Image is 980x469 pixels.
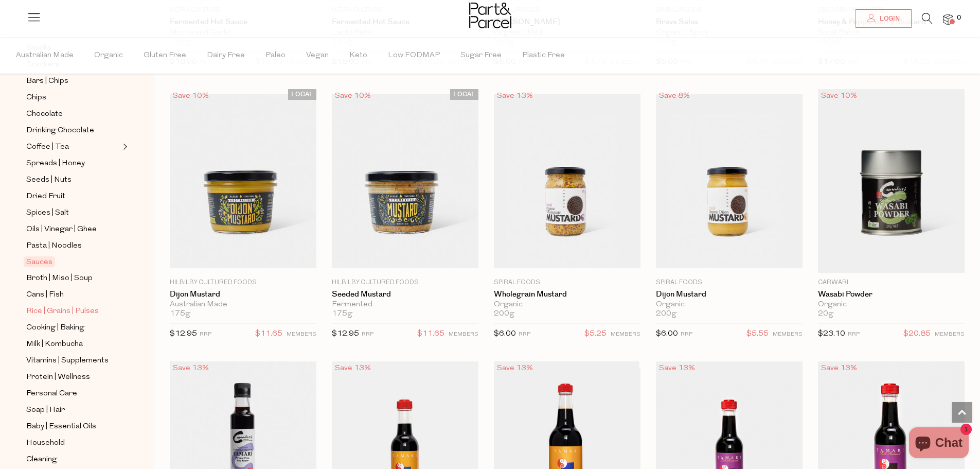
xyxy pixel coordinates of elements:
[656,309,676,319] span: 200g
[906,427,972,461] inbox-online-store-chat: Shopify online store chat
[332,309,352,319] span: 175g
[417,327,444,341] span: $11.65
[494,94,640,267] img: Wholegrain Mustard
[656,300,803,309] div: Organic
[26,92,46,104] span: Chips
[494,89,536,103] div: Save 13%
[207,38,245,74] span: Dairy Free
[494,290,640,299] a: Wholegrain Mustard
[362,332,373,337] small: RRP
[656,94,803,267] img: Dijon Mustard
[935,332,965,337] small: MEMBERS
[26,173,120,186] a: Seeds | Nuts
[26,91,120,104] a: Chips
[332,300,478,309] div: Fermented
[460,38,502,74] span: Sugar Free
[773,332,803,337] small: MEMBERS
[26,223,97,236] span: Oils | Vinegar | Ghee
[26,321,120,334] a: Cooking | Baking
[26,289,64,301] span: Cans | Fish
[584,327,607,341] span: $5.25
[26,157,120,170] a: Spreads | Honey
[26,437,120,449] a: Household
[170,300,316,309] div: Australian Made
[494,361,536,375] div: Save 13%
[26,223,120,236] a: Oils | Vinegar | Ghee
[332,89,374,103] div: Save 10%
[469,3,511,28] img: Part&Parcel
[120,141,128,153] button: Expand/Collapse Coffee | Tea
[26,305,120,318] a: Rice | Grains | Pulses
[332,361,374,375] div: Save 13%
[26,272,93,285] span: Broth | Miso | Soup
[818,278,965,287] p: Carwari
[26,421,96,433] span: Baby | Essential Oils
[24,256,55,267] span: Sauces
[26,75,120,88] a: Bars | Chips
[26,387,120,400] a: Personal Care
[954,13,964,23] span: 0
[26,404,65,416] span: Soap | Hair
[170,309,190,319] span: 175g
[170,94,316,267] img: Dijon Mustard
[943,14,953,25] a: 0
[26,108,120,120] a: Chocolate
[818,330,845,338] span: $23.10
[26,371,90,384] span: Protein | Wellness
[200,332,211,337] small: RRP
[818,300,965,309] div: Organic
[144,38,186,74] span: Gluten Free
[26,206,120,219] a: Spices | Salt
[903,327,931,341] span: $20.85
[818,309,833,319] span: 20g
[332,290,478,299] a: Seeded Mustard
[332,278,478,287] p: Hilbilby Cultured Foods
[26,141,69,153] span: Coffee | Tea
[449,332,478,337] small: MEMBERS
[349,38,367,74] span: Keto
[26,338,83,351] span: Milk | Kombucha
[26,322,84,334] span: Cooking | Baking
[170,278,316,287] p: Hilbilby Cultured Foods
[522,38,565,74] span: Plastic Free
[265,38,286,74] span: Paleo
[818,89,860,103] div: Save 10%
[26,240,82,252] span: Pasta | Noodles
[170,89,212,103] div: Save 10%
[856,9,912,28] a: Login
[26,272,120,285] a: Broth | Miso | Soup
[26,453,120,466] a: Cleaning
[26,124,120,137] a: Drinking Chocolate
[26,190,120,203] a: Dried Fruit
[26,158,85,170] span: Spreads | Honey
[818,361,860,375] div: Save 13%
[94,38,123,74] span: Organic
[26,141,120,153] a: Coffee | Tea
[26,454,57,466] span: Cleaning
[288,89,316,100] span: LOCAL
[26,404,120,416] a: Soap | Hair
[26,256,120,268] a: Sauces
[26,125,94,137] span: Drinking Chocolate
[656,278,803,287] p: Spiral Foods
[681,332,692,337] small: RRP
[26,305,99,318] span: Rice | Grains | Pulses
[494,330,516,338] span: $6.00
[494,309,514,319] span: 200g
[26,207,69,219] span: Spices | Salt
[746,327,769,341] span: $5.55
[877,14,900,23] span: Login
[26,354,120,367] a: Vitamins | Supplements
[26,108,63,120] span: Chocolate
[494,278,640,287] p: Spiral Foods
[26,371,120,384] a: Protein | Wellness
[332,94,478,267] img: Seeded Mustard
[450,89,478,100] span: LOCAL
[26,75,68,88] span: Bars | Chips
[656,290,803,299] a: Dijon Mustard
[26,338,120,351] a: Milk | Kombucha
[848,332,860,337] small: RRP
[255,327,282,341] span: $11.65
[26,437,65,449] span: Household
[26,420,120,433] a: Baby | Essential Oils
